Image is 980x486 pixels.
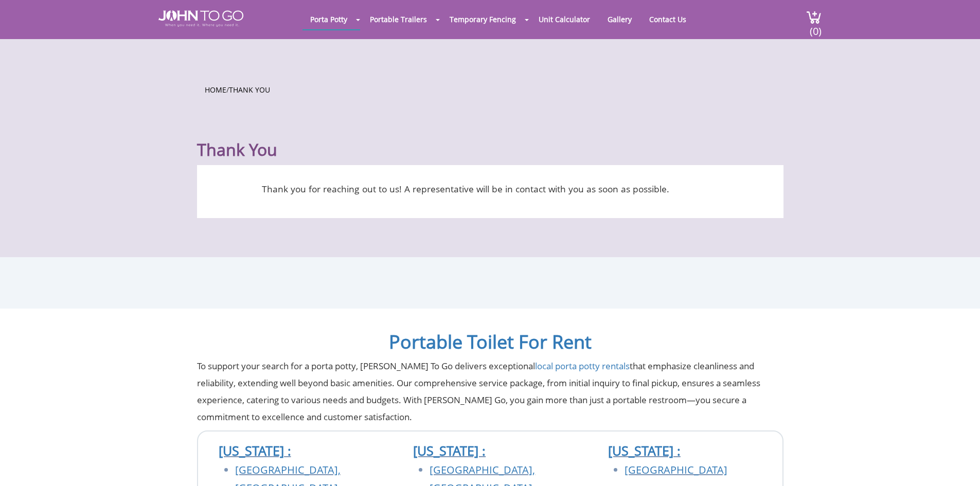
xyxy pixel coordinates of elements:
a: [US_STATE] : [219,442,291,459]
a: Porta Potty [302,9,355,29]
a: [GEOGRAPHIC_DATA] [625,463,727,477]
p: Thank you for reaching out to us! A representative will be in contact with you as soon as possible. [212,181,719,197]
a: Gallery [600,9,639,29]
a: Contact Us [642,9,694,29]
a: Temporary Fencing [442,9,524,29]
span: (0) [809,16,822,38]
a: local porta potty rentals [535,360,630,372]
p: To support your search for a porta potty, [PERSON_NAME] To Go delivers exceptional that emphasize... [197,357,783,425]
a: [US_STATE] : [413,442,486,459]
a: Home [205,85,226,95]
a: Portable Trailers [362,9,435,29]
a: [US_STATE] : [608,442,681,459]
img: cart a [806,10,822,24]
a: Portable Toilet For Rent [389,329,592,354]
ul: / [205,82,776,95]
a: Unit Calculator [531,9,598,29]
a: Thank You [229,85,270,95]
h1: Thank You [197,115,783,160]
button: Live Chat [939,445,980,486]
img: JOHN to go [158,10,243,27]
